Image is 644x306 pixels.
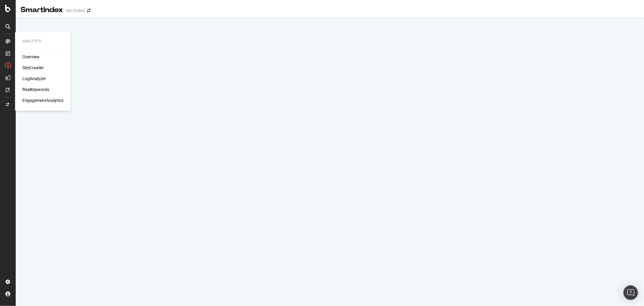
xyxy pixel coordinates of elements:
div: Analytics [22,39,63,44]
a: Overview [22,54,40,60]
div: arrow-right-arrow-left [87,8,91,13]
a: SiteCrawler [22,65,44,71]
a: EngagementAnalytics [22,98,63,104]
iframe: To enrich screen reader interactions, please activate Accessibility in Grammarly extension settings [16,18,644,306]
div: 3M Global [66,8,85,14]
a: LogAnalyzer [22,76,46,82]
div: Open Intercom Messenger [623,285,638,300]
a: RealKeywords [22,87,49,93]
div: SmartIndex [21,5,63,15]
